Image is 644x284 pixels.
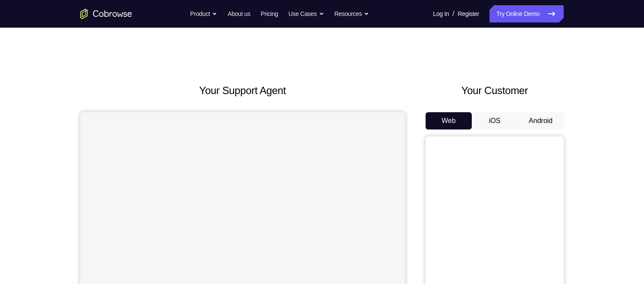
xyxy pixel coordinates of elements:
button: iOS [472,112,518,129]
button: Resources [335,5,369,22]
button: Android [518,112,564,129]
button: Use Cases [288,5,324,22]
a: Log In [433,5,449,22]
a: About us [227,5,250,22]
button: Web [426,112,472,129]
h2: Your Support Agent [80,83,405,98]
a: Register [458,5,479,22]
h2: Your Customer [426,83,564,98]
span: / [452,9,454,19]
a: Pricing [261,5,278,22]
a: Try Online Demo [489,5,564,22]
button: Product [190,5,218,22]
a: Go to the home page [80,9,132,19]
